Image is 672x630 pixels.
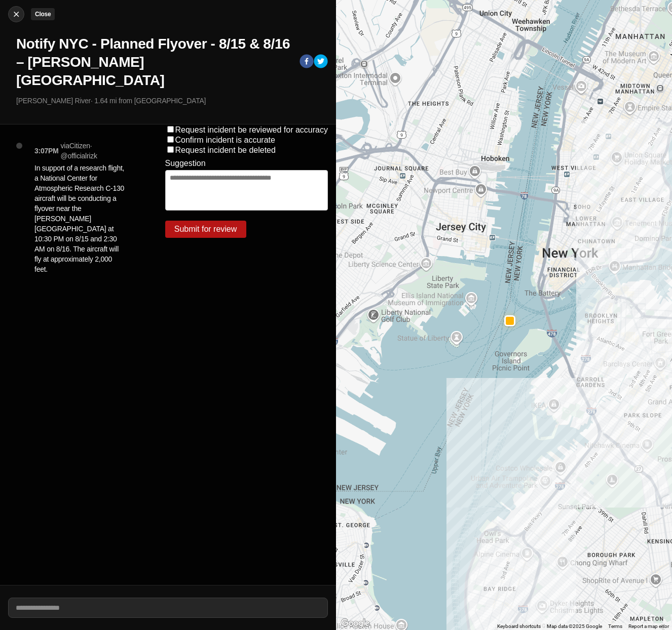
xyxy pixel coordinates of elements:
span: Map data ©2025 Google [547,623,602,629]
img: cancel [11,9,21,19]
img: Google [339,617,372,630]
button: facebook [300,54,314,70]
label: Request incident be deleted [175,146,276,154]
label: Suggestion [165,159,206,168]
p: [PERSON_NAME] River · 1.64 mi from [GEOGRAPHIC_DATA] [16,96,328,106]
a: Terms [608,623,622,629]
label: Confirm incident is accurate [175,136,275,144]
p: via Citizen · @ officialrizk [61,141,125,161]
p: In support of a research flight, a National Center for Atmospheric Research C-130 aircraft will b... [34,163,125,274]
button: twitter [314,54,328,70]
button: Submit for review [165,221,246,238]
h1: Notify NYC - Planned Flyover - 8/15 & 8/16 – [PERSON_NAME][GEOGRAPHIC_DATA] [16,35,291,90]
button: Keyboard shortcuts [497,623,541,630]
p: 3:07PM [34,146,59,156]
a: Open this area in Google Maps (opens a new window) [339,617,372,630]
a: Report a map error [628,623,669,629]
small: Close [35,11,51,18]
button: cancelClose [8,6,24,22]
label: Request incident be reviewed for accuracy [175,125,328,134]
